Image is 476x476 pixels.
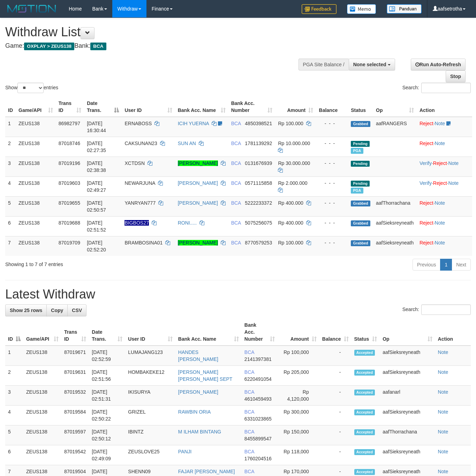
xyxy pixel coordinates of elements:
td: 3 [5,386,23,406]
td: LUMAJANG123 [125,346,175,366]
th: Op: activate to sort column ascending [373,97,417,117]
span: CAKSUNAN23 [124,141,157,146]
th: Game/API: activate to sort column ascending [23,319,61,346]
td: [DATE] 02:50:12 [89,425,125,445]
span: 86982797 [59,121,80,126]
span: OXPLAY > ZEUS138 [24,43,74,50]
td: 1 [5,117,16,137]
td: ZEUS138 [23,425,61,445]
th: Date Trans.: activate to sort column ascending [89,319,125,346]
span: Copy 2141397381 to clipboard [244,356,272,362]
select: Showentries [17,83,44,93]
td: ZEUS138 [23,386,61,406]
th: Date Trans.: activate to sort column descending [84,97,122,117]
span: CSV [72,308,82,313]
td: ZEUS138 [16,117,56,137]
span: Nama rekening ada tanda titik/strip, harap diedit [124,220,149,226]
td: · [417,137,472,157]
span: BCA [244,469,254,474]
td: · [417,117,472,137]
th: User ID: activate to sort column ascending [125,319,175,346]
span: Copy 1760204516 to clipboard [244,456,272,461]
th: Trans ID: activate to sort column ascending [56,97,84,117]
th: Trans ID: activate to sort column ascending [61,319,89,346]
span: BCA [231,180,241,186]
span: Rp 100.000 [278,240,303,245]
a: Reject [433,160,447,166]
div: - - - [319,239,345,246]
span: [DATE] 02:52:20 [87,240,106,252]
h4: Game: Bank: [5,43,310,50]
a: [PERSON_NAME] [178,389,218,395]
a: 1 [440,259,452,271]
span: Copy 0571115858 to clipboard [245,180,272,186]
span: BCA [244,429,254,435]
span: Accepted [354,429,375,435]
div: - - - [319,219,345,226]
a: HANDES [PERSON_NAME] [178,349,218,362]
td: 87019584 [61,406,89,425]
td: ZEUS138 [16,157,56,176]
td: · · [417,157,472,176]
span: Copy 6331023865 to clipboard [244,416,272,422]
td: - [319,425,352,445]
span: [DATE] 02:27:35 [87,141,106,153]
th: Op: activate to sort column ascending [380,319,435,346]
td: aafSieksreyneath [380,445,435,465]
span: [DATE] 02:51:52 [87,220,106,233]
span: Rp 2.000.000 [278,180,307,186]
span: BCA [244,389,254,395]
td: [DATE] 02:50:22 [89,406,125,425]
td: · [417,236,472,256]
h1: Withdraw List [5,25,310,39]
span: Rp 100.000 [278,121,303,126]
td: aafThorrachana [380,425,435,445]
th: Bank Acc. Number: activate to sort column ascending [242,319,278,346]
a: Copy [46,304,68,316]
a: Next [452,259,471,271]
span: Marked by aafpengsreynich [351,148,363,154]
a: Note [438,409,448,415]
td: aafSieksreyneath [373,236,417,256]
td: aafThorrachana [373,196,417,216]
span: BCA [231,141,241,146]
td: [DATE] 02:49:09 [89,445,125,465]
td: GRIZEL [125,406,175,425]
td: ZEUS138 [16,216,56,236]
span: Grabbed [351,201,370,206]
td: ZEUS138 [23,346,61,366]
label: Show entries [5,83,58,93]
label: Search: [402,83,471,93]
span: YANRYAN777 [124,200,156,206]
td: 2 [5,137,16,157]
span: Grabbed [351,240,370,246]
span: Accepted [354,409,375,415]
a: Note [448,180,459,186]
span: Copy 8455899547 to clipboard [244,436,272,441]
a: [PERSON_NAME] [178,160,218,166]
td: aafRANGERS [373,117,417,137]
button: None selected [349,59,395,70]
td: · · [417,176,472,196]
td: 87019532 [61,386,89,406]
span: Pending [351,141,370,147]
span: Rp 400.000 [278,200,303,206]
a: Note [435,240,445,245]
span: [DATE] 02:38:38 [87,160,106,173]
span: Grabbed [351,121,370,127]
a: Reject [433,180,447,186]
a: [PERSON_NAME] [178,200,218,206]
td: Rp 205,000 [278,366,319,386]
input: Search: [421,304,471,315]
h1: Latest Withdraw [5,287,471,301]
th: Action [417,97,472,117]
a: Stop [446,70,466,82]
span: Copy 8770579253 to clipboard [245,240,272,245]
td: Rp 150,000 [278,425,319,445]
td: - [319,346,352,366]
span: BCA [244,409,254,415]
span: Copy 4610459493 to clipboard [244,396,272,402]
td: ZEUS138 [16,236,56,256]
td: 87019671 [61,346,89,366]
a: RAWBIN ORIA [178,409,211,415]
